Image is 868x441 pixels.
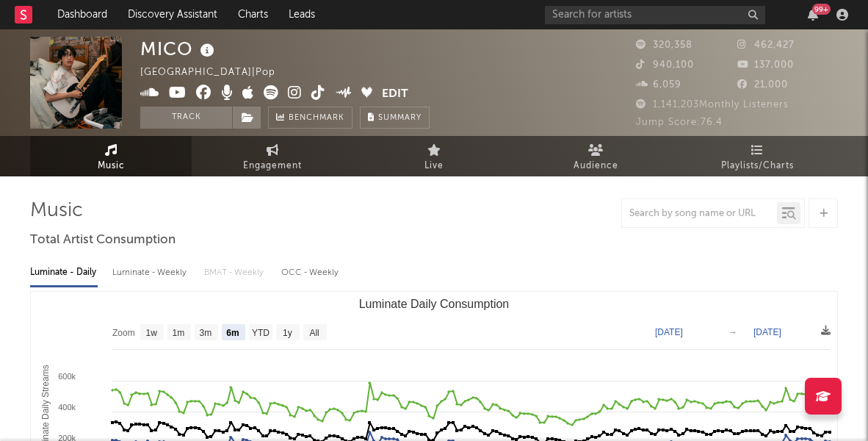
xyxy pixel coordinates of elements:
input: Search by song name or URL [622,208,777,220]
span: Music [98,157,125,175]
a: Music [30,136,192,176]
span: 940,100 [636,60,694,70]
a: Playlists/Charts [676,136,838,176]
span: Live [424,157,444,175]
text: [DATE] [753,327,781,337]
div: [GEOGRAPHIC_DATA] | Pop [140,64,292,82]
div: OCC - Weekly [281,260,340,285]
button: Track [140,107,232,129]
text: → [728,327,737,337]
text: All [309,328,319,338]
div: Luminate - Daily [30,260,98,285]
div: 99 + [812,4,831,15]
text: YTD [252,328,270,338]
text: 1m [173,328,185,338]
text: 3m [200,328,212,338]
text: 6m [226,328,239,338]
div: Luminate - Weekly [112,260,189,285]
span: 21,000 [737,80,788,90]
text: [DATE] [655,327,683,337]
button: 99+ [808,9,818,21]
input: Search for artists [545,6,765,24]
a: Live [353,136,515,176]
span: Engagement [243,157,302,175]
text: 1y [283,328,292,338]
span: Summary [378,114,422,122]
span: 1,141,203 Monthly Listeners [636,100,789,110]
text: 600k [58,372,76,381]
text: 1w [146,328,158,338]
span: Playlists/Charts [721,157,794,175]
a: Benchmark [268,107,352,129]
a: Audience [515,136,676,176]
span: 137,000 [737,60,794,70]
span: Benchmark [289,110,344,127]
button: Edit [382,85,408,104]
span: Jump Score: 76.4 [636,118,723,127]
span: Total Artist Consumption [30,232,176,249]
text: Zoom [112,328,135,338]
text: 400k [58,403,76,412]
a: Engagement [192,136,353,176]
span: Audience [574,157,618,175]
span: 320,358 [636,40,692,50]
span: 6,059 [636,80,681,90]
span: 462,427 [737,40,795,50]
button: Summary [360,107,430,129]
text: Luminate Daily Consumption [359,298,510,310]
div: MICO [140,37,218,61]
